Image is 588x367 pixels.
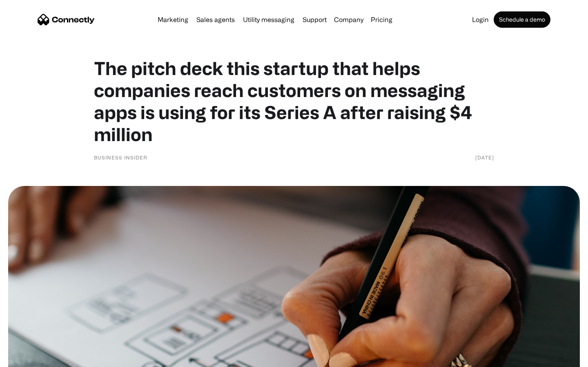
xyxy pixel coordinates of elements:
[332,14,366,25] div: Company
[94,57,494,145] h1: The pitch deck this startup that helps companies reach customers on messaging apps is using for i...
[367,16,396,23] a: Pricing
[154,16,192,23] a: Marketing
[8,353,49,364] aside: Language selected: English
[193,16,238,23] a: Sales agents
[38,13,95,26] a: home
[16,353,49,364] ul: Language list
[469,16,492,23] a: Login
[475,153,494,161] div: [DATE]
[94,153,147,161] div: Business Insider
[240,16,298,23] a: Utility messaging
[494,11,550,28] a: Schedule a demo
[334,14,363,25] div: Company
[299,16,330,23] a: Support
